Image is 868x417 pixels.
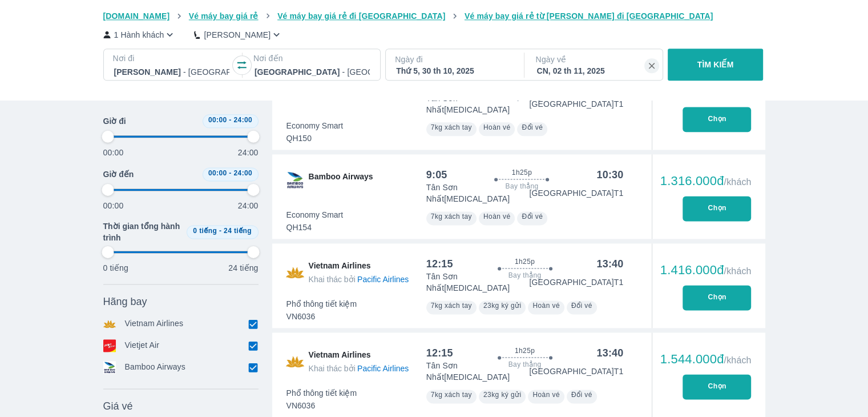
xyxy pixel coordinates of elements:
p: [GEOGRAPHIC_DATA] T1 [529,276,623,288]
span: QH150 [286,133,344,144]
span: 7kg xách tay [431,123,472,131]
span: Vé máy bay giá rẻ từ [PERSON_NAME] đi [GEOGRAPHIC_DATA] [465,11,713,21]
p: [GEOGRAPHIC_DATA] T1 [529,98,623,110]
p: Vietjet Air [125,339,160,352]
p: Tân Sơn Nhất [MEDICAL_DATA] [426,93,530,115]
span: 0 tiếng [193,227,217,235]
img: QH [286,171,304,189]
div: CN, 02 th 11, 2025 [537,65,652,77]
span: - [219,227,221,235]
button: TÌM KIẾM [668,49,763,81]
div: 1.544.000đ [660,352,752,366]
img: VN [286,349,304,374]
span: - [229,116,231,124]
span: Giờ đến [103,169,134,180]
button: Chọn [683,374,751,399]
img: VN [286,260,304,285]
p: Tân Sơn Nhất [MEDICAL_DATA] [426,360,530,383]
span: Hoàn vé [483,212,511,220]
div: 9:05 [426,168,447,182]
button: Chọn [683,285,751,310]
div: 10:30 [596,168,623,182]
p: 24 tiếng [228,262,258,274]
span: Economy Smart [286,120,344,131]
span: Phổ thông tiết kiệm [286,298,357,310]
span: Hãng bay [103,295,147,308]
span: Phổ thông tiết kiệm [286,387,357,399]
span: Economy Smart [286,209,344,220]
span: 7kg xách tay [431,391,472,399]
button: Chọn [683,196,751,221]
span: Giá vé [103,399,133,413]
span: VN6036 [286,400,357,411]
span: Vietnam Airlines [309,349,409,374]
p: 00:00 [103,200,124,211]
div: Thứ 5, 30 th 10, 2025 [396,65,511,77]
span: 00:00 [208,116,227,124]
span: 23kg ký gửi [483,302,521,310]
span: Khai thác bởi [309,275,356,284]
p: Nơi đến [253,53,371,64]
span: Pacific Airlines [357,364,409,373]
span: /khách [724,177,751,187]
p: 24:00 [238,147,259,158]
span: Hoàn vé [532,302,560,310]
span: Vé máy bay giá rẻ [189,11,259,21]
span: 24:00 [233,116,252,124]
div: 12:15 [426,257,453,271]
p: Nơi đi [113,53,231,64]
p: 24:00 [238,200,259,211]
span: 24 tiếng [224,227,252,235]
span: QH154 [286,222,344,233]
span: 00:00 [208,169,227,177]
span: 23kg ký gửi [483,391,521,399]
span: 1h25p [515,257,535,266]
button: [PERSON_NAME] [194,29,282,41]
nav: breadcrumb [103,10,765,22]
p: [GEOGRAPHIC_DATA] T1 [529,187,623,199]
span: Vietnam Airlines [309,260,409,285]
span: Giờ đi [103,115,126,127]
span: Vé máy bay giá rẻ đi [GEOGRAPHIC_DATA] [277,11,445,21]
button: 1 Hành khách [103,29,176,41]
span: Đổi vé [522,212,543,220]
p: Vietnam Airlines [125,318,184,330]
span: /khách [724,355,751,365]
p: Tân Sơn Nhất [MEDICAL_DATA] [426,182,530,205]
span: Đổi vé [571,302,592,310]
span: Đổi vé [522,123,543,131]
p: [PERSON_NAME] [204,29,271,41]
span: Khai thác bởi [309,364,356,373]
p: TÌM KIẾM [697,59,734,70]
span: Bamboo Airways [309,171,373,189]
span: /khách [724,266,751,276]
button: Chọn [683,107,751,132]
span: 7kg xách tay [431,212,472,220]
span: 24:00 [233,169,252,177]
p: Bamboo Airways [125,361,185,374]
span: Đổi vé [571,391,592,399]
span: Thời gian tổng hành trình [103,220,182,243]
span: [DOMAIN_NAME] [103,11,170,21]
p: Ngày đi [395,54,512,65]
div: 1.316.000đ [660,174,752,188]
p: Ngày về [536,54,653,65]
span: VN6036 [286,311,357,322]
p: [GEOGRAPHIC_DATA] T1 [529,366,623,377]
div: 13:40 [596,346,623,360]
span: Pacific Airlines [357,275,409,284]
p: 0 tiếng [103,262,128,274]
span: - [229,169,231,177]
span: 1h25p [512,168,532,177]
p: 00:00 [103,147,124,158]
div: 13:40 [596,257,623,271]
span: 1h25p [515,346,535,355]
span: Hoàn vé [532,391,560,399]
span: Hoàn vé [483,123,511,131]
p: Tân Sơn Nhất [MEDICAL_DATA] [426,271,530,294]
span: 7kg xách tay [431,302,472,310]
div: 1.416.000đ [660,263,752,277]
p: 1 Hành khách [114,29,164,41]
div: 12:15 [426,346,453,360]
